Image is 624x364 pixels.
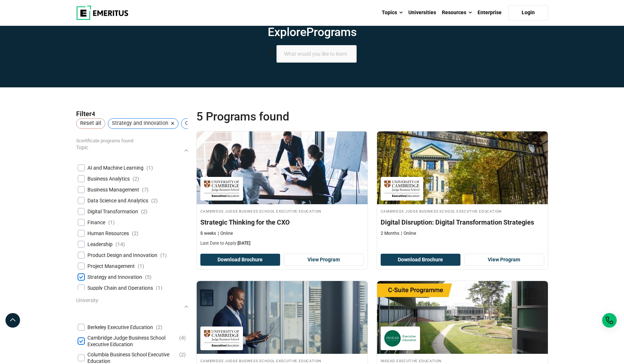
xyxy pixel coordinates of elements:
img: Cambridge Judge Business School Executive Education [204,181,239,197]
a: Supply Chain and Operations [87,285,153,291]
span: Reset all [80,119,101,127]
span: 1 [162,252,165,258]
button: Topic [76,145,188,158]
span: 1 [148,165,151,171]
a: View Program [464,254,544,266]
img: Cambridge Judge Business School Executive Education [384,181,420,197]
a: Human Resources [87,230,129,237]
span: [DATE] [238,241,250,246]
button: Download Brochure [200,254,280,266]
h1: Explore [268,25,357,39]
a: Digital Transformation [87,208,138,215]
span: 7 [144,187,147,193]
span: ( ) [108,219,115,226]
span: ( ) [141,208,148,215]
a: Leadership Course by Cambridge Judge Business School Executive Education - September 11, 2025 Cam... [197,131,368,250]
img: Chief Strategy Officer (CSO) Programme | Online Strategy and Innovation Course [377,281,548,354]
span: 14 [117,241,123,247]
span: ( ) [146,165,153,171]
p: 8 weeks [200,230,216,237]
a: Leadership [87,241,113,248]
span: 4 [181,335,184,341]
a: Data Science and Analytics [87,197,148,204]
img: Strategic Thinking for the CXO | Online Leadership Course [197,131,368,204]
span: Programs [306,25,357,39]
a: Strategy and Innovation × [108,118,178,128]
span: 2 [181,352,184,357]
span: ( ) [142,186,149,193]
span: 4 [92,111,95,118]
span: ( ) [151,197,158,204]
span: 1 [140,263,142,269]
span: 2 [143,209,146,214]
h4: Cambridge Judge Business School Executive Education [200,208,364,214]
a: Reset all [76,118,105,128]
span: 2 [153,198,156,203]
h4: Digital Disruption: Digital Transformation Strategies [381,218,544,227]
span: 5 [76,138,79,143]
span: ( ) [138,263,144,269]
span: ( ) [160,252,167,258]
a: Strategy and Innovation Course by Cambridge Judge Business School Executive Education - Cambridge... [377,131,548,240]
h4: Cambridge Judge Business School Executive Education [381,208,544,214]
span: ( ) [145,274,152,280]
button: Download Brochure [381,254,461,266]
span: 1 [110,219,113,225]
span: 2 [134,176,137,182]
a: Login [508,5,548,20]
span: Topic [76,145,185,158]
img: Digital Disruption: Digital Transformation Strategies | Online Strategy and Innovation Course [377,131,548,204]
input: search-page [276,45,357,63]
span: ( ) [179,335,186,348]
span: Strategy and Innovation [112,119,168,127]
p: Online [218,230,233,237]
span: 5 [147,274,150,280]
a: Finance [87,219,105,226]
a: Cambridge Judge Business School Executive Education [87,335,176,348]
img: Innovation and Intrapreneurship: Winning Strategies for New Venture Creation | Online Strategy an... [197,281,368,354]
span: 5 Programs found [196,109,372,124]
span: 1 [158,285,161,291]
a: search [268,50,275,57]
span: University [76,298,185,317]
p: Last Date to Apply: [200,240,364,246]
p: Filter [76,109,188,118]
p: 2 Months [381,230,399,237]
a: Product Design and Innovation [87,252,157,258]
a: Cambridge Judge Business School Executive Education × [181,118,271,128]
span: ( ) [133,175,139,182]
span: ( ) [132,230,138,237]
button: University [76,298,188,317]
p: certificate programs found [76,137,188,145]
span: × [171,121,174,126]
a: Business Management [87,186,139,193]
a: AI and Machine Learning [87,165,144,171]
span: 2 [134,230,137,236]
button: search [268,48,275,57]
span: ( ) [156,285,162,291]
span: ( ) [156,324,162,331]
span: ( ) [115,241,125,248]
span: 2 [158,324,161,330]
a: Business Analytics [87,175,130,182]
span: Cambridge Judge Business School Executive Education [185,119,260,127]
img: INSEAD Executive Education [384,330,416,347]
a: Strategy and Innovation [87,274,142,280]
h4: Strategic Thinking for the CXO [200,218,364,227]
h4: INSEAD Executive Education [381,357,544,364]
a: Project Management [87,263,135,269]
p: Online [401,230,416,237]
a: View Program [284,254,364,266]
a: Berkeley Executive Education [87,324,153,331]
h4: Cambridge Judge Business School Executive Education [200,357,364,364]
img: Cambridge Judge Business School Executive Education [204,330,239,347]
